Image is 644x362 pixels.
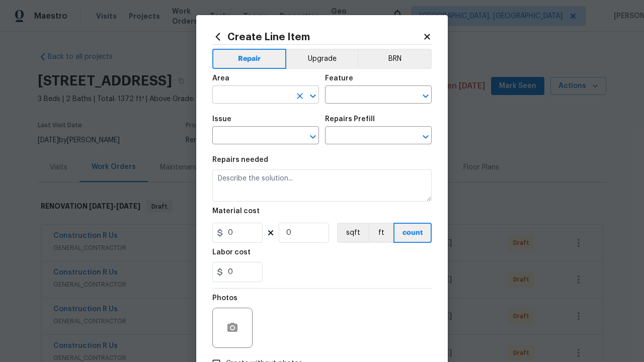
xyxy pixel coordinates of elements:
button: count [393,223,432,243]
button: Upgrade [286,49,358,69]
h5: Repairs needed [212,156,268,163]
button: Repair [212,49,286,69]
button: Clear [293,89,307,103]
h5: Feature [325,75,353,82]
button: BRN [358,49,432,69]
h5: Material cost [212,208,260,215]
button: Open [306,89,320,103]
button: sqft [337,223,368,243]
button: ft [368,223,393,243]
button: Open [419,89,433,103]
button: Open [306,130,320,144]
h5: Photos [212,295,237,302]
h5: Area [212,75,229,82]
h5: Repairs Prefill [325,116,375,123]
h5: Issue [212,116,231,123]
h2: Create Line Item [212,31,423,42]
h5: Labor cost [212,249,251,256]
button: Open [419,130,433,144]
